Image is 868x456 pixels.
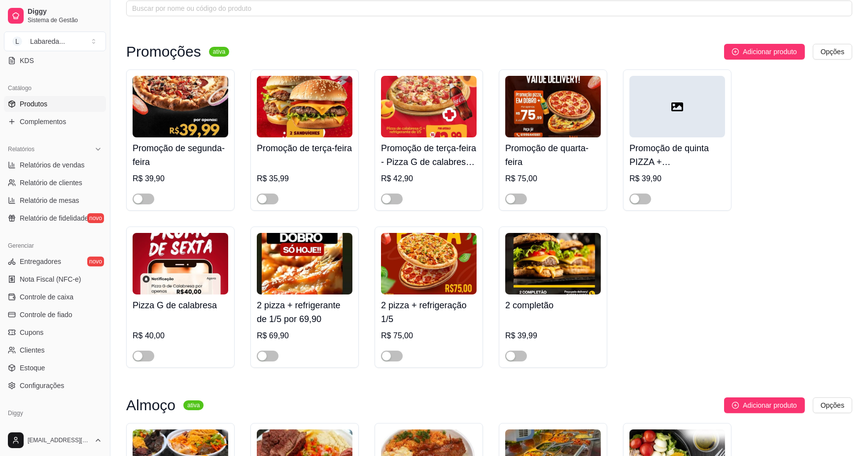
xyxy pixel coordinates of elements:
span: Configurações [20,381,64,391]
div: R$ 75,00 [505,173,601,185]
span: Diggy [28,7,102,16]
img: product-image [133,233,228,294]
a: Configurações [4,378,106,393]
span: Cupons [20,327,43,337]
h4: 2 completão [505,298,601,312]
div: Gerenciar [4,238,106,254]
span: Nota Fiscal (NFC-e) [20,274,81,284]
div: R$ 39,99 [505,330,601,342]
a: Controle de caixa [4,289,106,305]
a: Complementos [4,114,106,130]
a: Entregadoresnovo [4,254,106,269]
span: Complementos [20,117,66,127]
span: Entregadores [20,257,61,266]
button: Adicionar produto [724,44,805,60]
img: product-image [505,76,601,137]
div: Catálogo [4,80,106,96]
img: product-image [505,233,601,294]
h4: Promoção de segunda-feira [133,141,228,169]
button: Adicionar produto [724,397,805,413]
h4: Pizza G de calabresa [133,298,228,312]
h4: 2 pizza + refrigerante de 1/5 por 69,90 [257,298,352,326]
span: Controle de fiado [20,310,72,320]
span: Relatórios de vendas [20,160,85,170]
a: Clientes [4,342,106,358]
h3: Promoções [126,46,201,58]
span: L [12,36,22,46]
span: Clientes [20,345,45,355]
sup: ativa [209,47,229,57]
span: Opções [821,400,844,411]
div: R$ 40,00 [133,330,228,342]
h4: Promoção de quinta PIZZA + REFRIGERANTE 1/5 [629,141,725,169]
span: Opções [821,46,844,57]
img: product-image [133,76,228,137]
h4: 2 pizza + refrigeração 1/5 [381,298,477,326]
a: Planos [4,421,106,437]
a: Relatórios de vendas [4,157,106,173]
button: Opções [813,44,852,60]
a: Controle de fiado [4,307,106,323]
span: KDS [20,56,34,65]
span: Controle de caixa [20,292,73,302]
div: Diggy [4,405,106,421]
span: plus-circle [732,402,739,409]
a: KDS [4,53,106,68]
a: Produtos [4,96,106,112]
span: Relatório de mesas [20,195,79,205]
a: Relatório de mesas [4,193,106,208]
span: Relatório de fidelidade [20,213,88,223]
span: Adicionar produto [743,400,797,411]
a: Cupons [4,325,106,340]
span: Adicionar produto [743,46,797,57]
div: R$ 39,90 [629,173,725,185]
div: R$ 39,90 [133,173,228,185]
img: product-image [257,233,352,294]
div: R$ 69,90 [257,330,352,342]
div: R$ 42,90 [381,173,477,185]
h4: Promoção de terça-feira - Pizza G de calabresa + refrigerante de 1/5 [381,141,477,169]
span: plus-circle [732,48,739,55]
button: Opções [813,397,852,413]
div: R$ 75,00 [381,330,477,342]
a: Estoque [4,360,106,376]
input: Buscar por nome ou código do produto [132,3,838,14]
a: Nota Fiscal (NFC-e) [4,271,106,287]
span: Planos [20,424,41,434]
h4: Promoção de quarta-feira [505,141,601,169]
button: [EMAIL_ADDRESS][DOMAIN_NAME] [4,428,106,452]
span: Sistema de Gestão [28,16,102,24]
div: Labareda ... [30,36,65,46]
img: product-image [381,233,477,294]
img: product-image [257,76,352,137]
a: Relatório de clientes [4,175,106,191]
a: Relatório de fidelidadenovo [4,210,106,226]
span: Relatórios [8,145,35,153]
h3: Almoço [126,399,175,411]
span: Relatório de clientes [20,178,82,188]
span: [EMAIL_ADDRESS][DOMAIN_NAME] [28,436,90,444]
span: Estoque [20,363,45,373]
span: Produtos [20,99,47,109]
button: Select a team [4,32,106,51]
div: R$ 35,99 [257,173,352,185]
h4: Promoção de terça-feira [257,141,352,155]
a: DiggySistema de Gestão [4,4,106,28]
sup: ativa [183,400,204,410]
img: product-image [381,76,477,137]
